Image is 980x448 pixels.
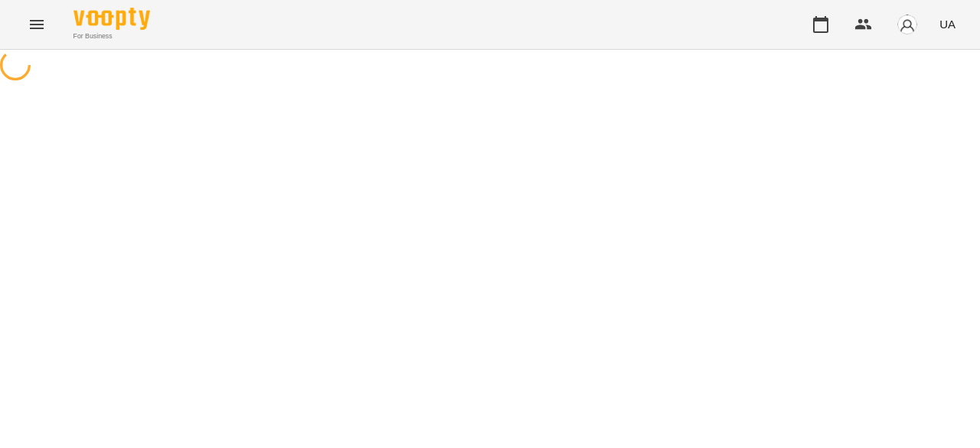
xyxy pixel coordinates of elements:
img: Voopty Logo [73,8,150,30]
button: Menu [18,6,55,43]
img: avatar_s.png [897,14,918,35]
span: UA [939,16,955,32]
button: UA [933,10,962,38]
span: For Business [73,31,150,41]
